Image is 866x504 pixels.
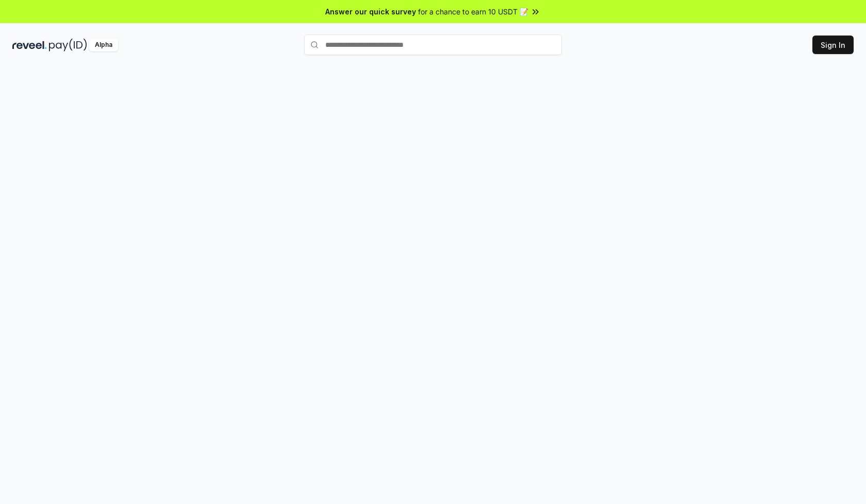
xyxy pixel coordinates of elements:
[89,39,118,51] div: Alpha
[325,6,416,17] span: Answer our quick survey
[418,6,528,17] span: for a chance to earn 10 USDT 📝
[12,39,47,51] img: reveel_dark
[812,36,854,54] button: Sign In
[49,39,87,51] img: pay_id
